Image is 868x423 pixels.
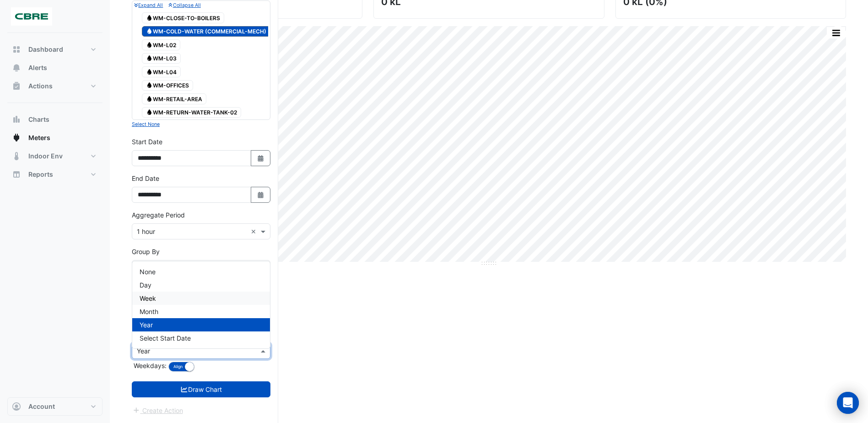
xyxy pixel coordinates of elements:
[146,95,153,102] fa-icon: Water
[140,308,158,315] span: Month
[142,80,193,91] span: WM-OFFICES
[132,121,160,127] small: Select None
[140,334,191,342] span: Select Start Date
[142,12,224,23] span: WM-CLOSE-TO-BOILERS
[168,1,200,9] button: Collapse All
[12,152,21,161] app-icon: Indoor Env
[7,397,102,416] button: Account
[28,133,50,142] span: Meters
[827,27,845,38] button: More Options
[12,63,21,72] app-icon: Alerts
[7,40,102,59] button: Dashboard
[146,28,153,35] fa-icon: Water
[7,77,102,95] button: Actions
[134,1,163,9] button: Expand All
[7,129,102,147] button: Meters
[28,170,53,179] span: Reports
[251,227,259,236] span: Clear
[28,63,47,72] span: Alerts
[12,115,21,124] app-icon: Charts
[132,406,183,413] app-escalated-ticket-create-button: Please draw the charts first
[7,110,102,129] button: Charts
[12,133,21,142] app-icon: Meters
[7,165,102,184] button: Reports
[146,68,153,75] fa-icon: Water
[28,115,49,124] span: Charts
[140,294,156,302] span: Week
[132,261,270,349] ng-dropdown-panel: Options list
[146,55,153,62] fa-icon: Water
[140,281,151,289] span: Day
[12,45,21,54] app-icon: Dashboard
[142,39,180,50] span: WM-L02
[28,81,53,91] span: Actions
[11,7,52,26] img: Company Logo
[132,120,160,128] button: Select None
[7,147,102,165] button: Indoor Env
[146,14,153,21] fa-icon: Water
[28,402,55,411] span: Account
[132,210,185,220] label: Aggregate Period
[142,26,270,37] span: WM-COMMERCIAL-MECH
[142,107,241,118] span: WM-RETURN-WATER-TANK-02
[140,268,156,276] span: None
[257,154,265,162] fa-icon: Select Date
[146,41,153,48] fa-icon: Water
[142,53,181,64] span: WM-L03
[837,392,859,414] div: Open Intercom Messenger
[12,81,21,91] app-icon: Actions
[134,2,163,8] small: Expand All
[168,2,200,8] small: Collapse All
[146,82,153,89] fa-icon: Water
[132,381,270,397] button: Draw Chart
[7,59,102,77] button: Alerts
[132,137,162,146] label: Start Date
[132,361,167,370] label: Weekdays:
[28,152,63,161] span: Indoor Env
[132,174,159,183] label: End Date
[257,191,265,199] fa-icon: Select Date
[142,66,181,77] span: WM-L04
[132,247,160,256] label: Group By
[28,45,63,54] span: Dashboard
[142,93,206,104] span: WM-RETAIL-AREA
[140,321,153,329] span: Year
[146,109,153,116] fa-icon: Water
[12,170,21,179] app-icon: Reports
